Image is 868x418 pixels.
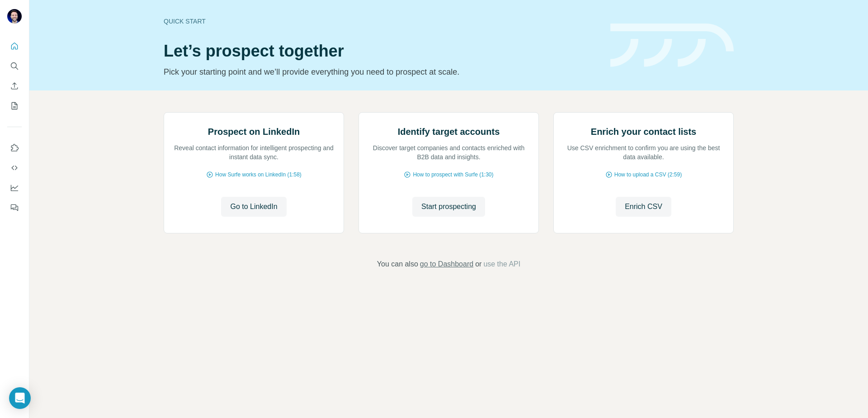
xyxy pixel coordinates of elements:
[412,197,485,217] button: Start prospecting
[7,199,22,216] button: Feedback
[475,259,481,270] span: or
[591,125,696,138] h2: Enrich your contact lists
[164,42,599,60] h1: Let’s prospect together
[420,259,473,270] button: go to Dashboard
[7,160,22,176] button: Use Surfe API
[610,24,734,67] img: banner
[625,201,662,212] span: Enrich CSV
[7,78,22,94] button: Enrich CSV
[7,180,22,196] button: Dashboard
[413,171,493,179] span: How to prospect with Surfe (1:30)
[215,171,302,179] span: How Surfe works on LinkedIn (1:58)
[563,143,724,161] p: Use CSV enrichment to confirm you are using the best data available.
[7,9,22,24] img: Avatar
[173,143,335,161] p: Reveal contact information for intelligent prospecting and instant data sync.
[164,66,599,78] p: Pick your starting point and we’ll provide everything you need to prospect at scale.
[421,201,476,212] span: Start prospecting
[614,171,682,179] span: How to upload a CSV (2:59)
[7,38,22,54] button: Quick start
[9,387,31,409] div: Open Intercom Messenger
[483,259,520,270] button: use the API
[398,125,500,138] h2: Identify target accounts
[208,125,300,138] h2: Prospect on LinkedIn
[7,58,22,74] button: Search
[221,197,286,217] button: Go to LinkedIn
[368,143,529,161] p: Discover target companies and contacts enriched with B2B data and insights.
[377,259,418,270] span: You can also
[7,140,22,156] button: Use Surfe on LinkedIn
[7,98,22,114] button: My lists
[230,201,277,212] span: Go to LinkedIn
[164,17,599,26] div: Quick start
[616,197,671,217] button: Enrich CSV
